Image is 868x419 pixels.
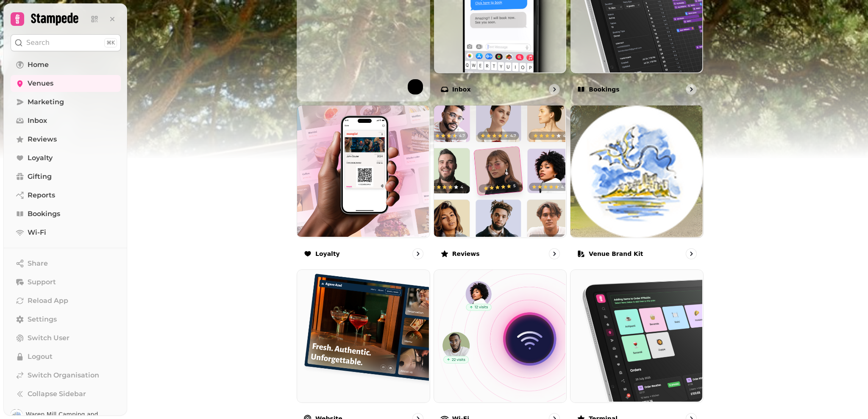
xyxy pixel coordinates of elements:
[28,277,56,287] span: Support
[28,60,49,70] span: Home
[11,292,121,309] button: Reload App
[28,134,57,144] span: Reviews
[11,150,121,166] a: Loyalty
[28,97,64,107] span: Marketing
[28,78,53,89] span: Venues
[11,330,121,347] button: Switch User
[315,250,340,258] p: Loyalty
[570,105,703,238] img: aHR0cHM6Ly9ibGFja2J4LnMzLmV1LXdlc3QtMi5hbWF6b25hd3MuY29tL2JmNmVmZTY4LTYyZGQtMTFlYS05NDcyLTA2YTRkN...
[11,75,121,92] a: Venues
[28,389,86,399] span: Collapse Sidebar
[452,250,480,258] p: Reviews
[11,187,121,204] a: Reports
[11,367,121,384] a: Switch Organisation
[11,255,121,272] button: Share
[296,269,429,402] img: Website
[104,38,117,47] div: ⌘K
[28,228,46,238] span: Wi-Fi
[433,269,566,402] img: Wi-Fi
[11,168,121,185] a: Gifting
[28,153,53,163] span: Loyalty
[11,34,121,51] button: Search⌘K
[414,250,422,258] svg: go to
[570,105,704,266] a: Venue brand kitVenue brand kit
[28,172,52,182] span: Gifting
[11,94,121,111] a: Marketing
[433,105,566,237] img: Reviews
[11,224,121,241] a: Wi-Fi
[687,85,696,94] svg: go to
[11,56,121,73] a: Home
[434,105,567,266] a: ReviewsReviews
[28,352,53,362] span: Logout
[28,258,48,269] span: Share
[570,269,702,402] img: Terminal
[11,386,121,402] button: Collapse Sidebar
[687,250,696,258] svg: go to
[28,209,60,219] span: Bookings
[11,348,121,365] button: Logout
[28,116,47,126] span: Inbox
[297,105,430,266] a: LoyaltyLoyalty
[11,205,121,222] a: Bookings
[26,38,50,48] p: Search
[589,250,643,258] p: Venue brand kit
[11,131,121,148] a: Reviews
[28,333,70,343] span: Switch User
[28,296,68,306] span: Reload App
[26,411,121,417] span: Waren Mill Camping and [GEOGRAPHIC_DATA]
[550,250,559,258] svg: go to
[296,105,429,237] img: Loyalty
[11,274,121,291] button: Support
[28,370,99,380] span: Switch Organisation
[11,112,121,129] a: Inbox
[28,190,55,200] span: Reports
[11,311,121,328] a: Settings
[28,314,57,325] span: Settings
[550,85,559,94] svg: go to
[452,85,471,94] p: Inbox
[589,85,619,94] p: Bookings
